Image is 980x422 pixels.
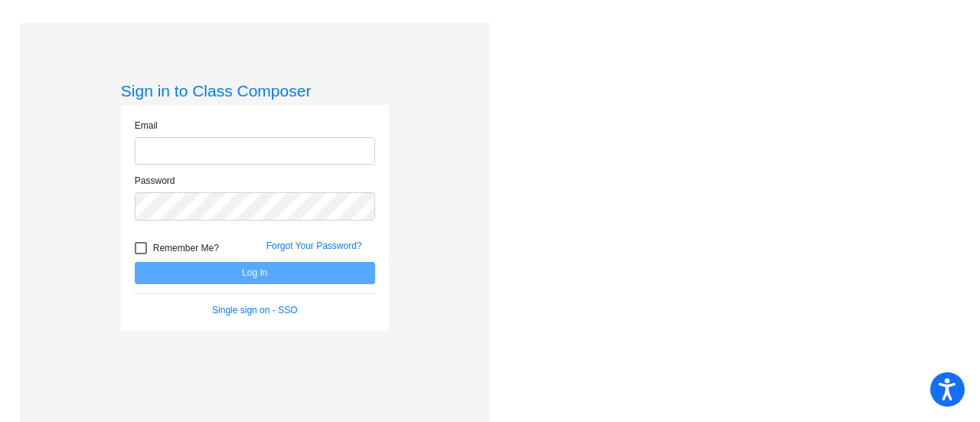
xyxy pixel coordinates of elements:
[266,240,362,251] a: Forgot Your Password?
[135,262,375,284] button: Log In
[135,119,158,132] label: Email
[153,239,219,257] span: Remember Me?
[121,81,389,100] h3: Sign in to Class Composer
[135,174,175,188] label: Password
[212,305,297,316] a: Single sign on - SSO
